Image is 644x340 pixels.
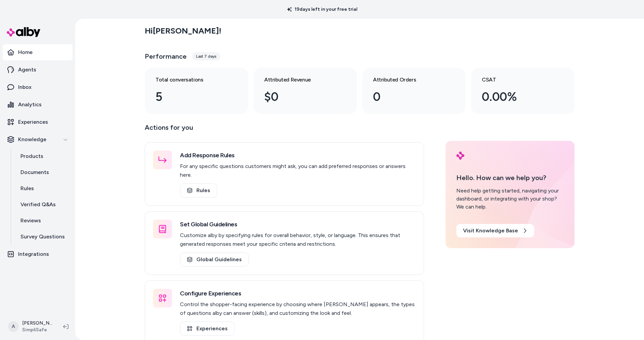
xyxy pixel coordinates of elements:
[264,88,335,106] div: $0
[14,148,73,164] a: Products
[180,220,416,229] h3: Set Global Guidelines
[180,322,235,336] a: Experiences
[22,320,52,327] p: [PERSON_NAME]
[254,68,357,114] a: Attributed Revenue $0
[180,162,416,179] p: For any specific questions customers might ask, you can add preferred responses or answers here.
[14,164,73,180] a: Documents
[14,196,73,213] a: Verified Q&As
[3,246,73,262] a: Integrations
[14,229,73,245] a: Survey Questions
[18,66,36,74] p: Agents
[20,152,43,160] p: Products
[362,68,466,114] a: Attributed Orders 0
[180,231,416,248] p: Customize alby by specifying rules for overall behavior, style, or language. This ensures that ge...
[3,131,73,148] button: Knowledge
[471,68,574,114] a: CSAT 0.00%
[180,300,416,318] p: Control the shopper-facing experience by choosing where [PERSON_NAME] appears, the types of quest...
[456,187,564,211] div: Need help getting started, navigating your dashboard, or integrating with your shop? We can help.
[20,168,49,176] p: Documents
[456,173,564,183] p: Hello. How can we help you?
[145,26,221,36] h2: Hi [PERSON_NAME] !
[145,122,424,138] p: Actions for you
[20,233,65,241] p: Survey Questions
[264,76,335,84] h3: Attributed Revenue
[20,217,41,225] p: Reviews
[155,76,227,84] h3: Total conversations
[482,88,553,106] div: 0.00%
[3,44,73,60] a: Home
[8,321,19,332] span: A
[3,79,73,95] a: Inbox
[373,88,444,106] div: 0
[3,62,73,78] a: Agents
[18,101,42,109] p: Analytics
[20,201,56,209] p: Verified Q&As
[7,27,40,37] img: alby Logo
[180,289,416,298] h3: Configure Experiences
[18,135,46,144] p: Knowledge
[18,83,32,91] p: Inbox
[180,151,416,160] h3: Add Response Rules
[18,250,49,258] p: Integrations
[18,118,48,126] p: Experiences
[192,52,220,60] div: Last 7 days
[3,114,73,130] a: Experiences
[155,88,227,106] div: 5
[22,327,52,333] span: SimpliSafe
[180,183,217,197] a: Rules
[283,6,361,13] p: 19 days left in your free trial
[145,68,248,114] a: Total conversations 5
[456,152,464,160] img: alby Logo
[14,213,73,229] a: Reviews
[14,180,73,196] a: Rules
[20,184,34,192] p: Rules
[373,76,444,84] h3: Attributed Orders
[456,224,534,237] a: Visit Knowledge Base
[4,316,58,337] button: A[PERSON_NAME]SimpliSafe
[18,48,33,56] p: Home
[3,97,73,113] a: Analytics
[145,52,187,61] h3: Performance
[180,252,249,267] a: Global Guidelines
[482,76,553,84] h3: CSAT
